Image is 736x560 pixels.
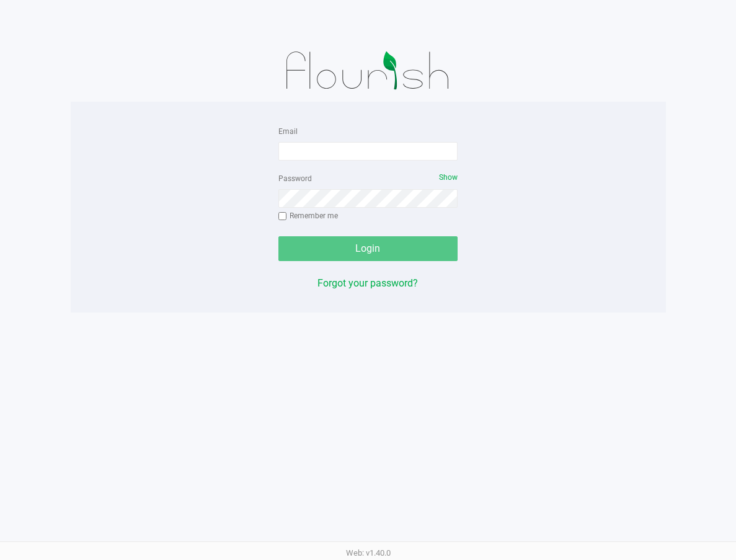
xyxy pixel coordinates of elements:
[278,210,338,221] label: Remember me
[346,548,391,558] span: Web: v1.40.0
[317,276,418,291] button: Forgot your password?
[278,126,298,137] label: Email
[278,173,312,184] label: Password
[439,173,458,182] span: Show
[278,212,287,221] input: Remember me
